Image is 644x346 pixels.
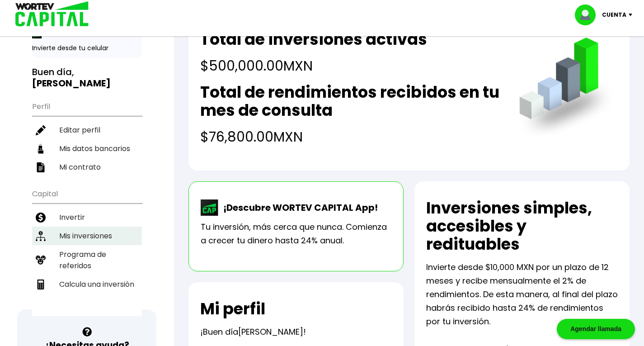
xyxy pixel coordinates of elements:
p: Invierte desde $10,000 MXN por un plazo de 12 meses y recibe mensualmente el 2% de rendimientos. ... [426,261,618,328]
p: ¡Buen día ! [200,325,306,339]
a: Mis inversiones [32,227,142,245]
img: inversiones-icon.6695dc30.svg [36,231,46,241]
a: Mis datos bancarios [32,139,142,158]
a: Programa de referidos [32,245,142,275]
h2: Mi perfil [200,300,265,318]
a: Invertir [32,208,142,227]
img: wortev-capital-app-icon [201,199,219,216]
h2: Total de inversiones activas [200,30,427,48]
a: Editar perfil [32,121,142,139]
ul: Capital [32,184,142,316]
a: Calcula una inversión [32,275,142,294]
img: grafica.516fef24.png [515,38,618,140]
img: editar-icon.952d3147.svg [36,125,46,135]
p: ¡Descubre WORTEV CAPITAL App! [219,201,378,214]
p: Invierte desde tu celular [32,43,142,53]
h2: Inversiones simples, accesibles y redituables [426,199,618,253]
p: Cuenta [602,8,626,22]
b: [PERSON_NAME] [32,77,111,90]
h2: Total de rendimientos recibidos en tu mes de consulta [200,83,501,119]
span: [PERSON_NAME] [238,326,303,337]
div: Agendar llamada [557,319,635,339]
img: contrato-icon.f2db500c.svg [36,162,46,172]
ul: Perfil [32,96,142,176]
h4: $500,000.00 MXN [200,56,427,76]
img: icon-down [626,14,639,16]
h4: $76,800.00 MXN [200,127,501,147]
img: datos-icon.10cf9172.svg [36,144,46,154]
img: invertir-icon.b3b967d7.svg [36,213,46,223]
p: Tu inversión, más cerca que nunca. Comienza a crecer tu dinero hasta 24% anual. [201,220,391,247]
img: recomiendanos-icon.9b8e9327.svg [36,255,46,265]
img: calculadora-icon.17d418c4.svg [36,280,46,289]
img: profile-image [575,5,602,25]
a: Mi contrato [32,158,142,176]
h3: Buen día, [32,66,142,89]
